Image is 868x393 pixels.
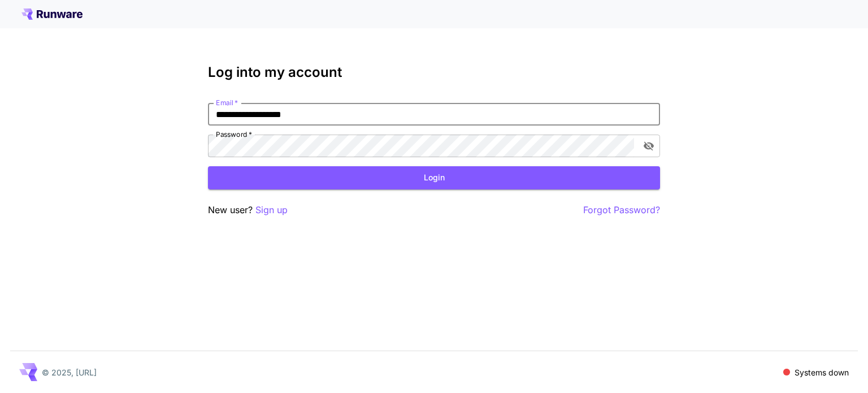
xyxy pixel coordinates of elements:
label: Email [216,98,238,107]
label: Password [216,129,252,139]
button: Forgot Password? [583,203,660,217]
p: Systems down [795,366,849,378]
h3: Log into my account [208,64,660,80]
button: Sign up [255,203,288,217]
p: © 2025, [URL] [42,366,97,378]
button: toggle password visibility [639,136,659,156]
button: Login [208,166,660,189]
p: New user? [208,203,288,217]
